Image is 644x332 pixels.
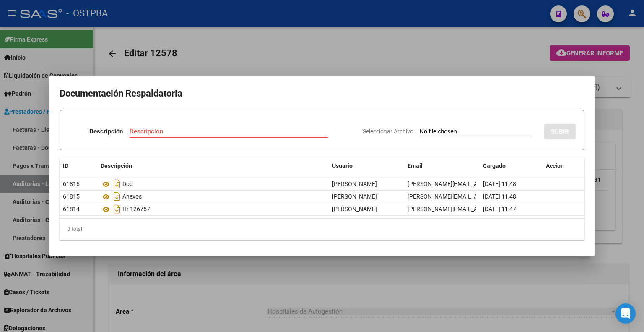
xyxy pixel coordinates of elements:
span: SUBIR [551,128,569,136]
span: [DATE] 11:48 [483,193,516,200]
h2: Documentación Respaldatoria [60,86,584,102]
span: [DATE] 11:48 [483,180,516,187]
datatable-header-cell: Accion [543,157,584,175]
datatable-header-cell: Email [404,157,480,175]
div: Doc [101,177,325,191]
span: [PERSON_NAME][EMAIL_ADDRESS][PERSON_NAME][DOMAIN_NAME] [408,193,590,200]
div: Anexos [101,190,325,203]
span: Usuario [332,162,353,169]
span: [PERSON_NAME] [332,193,377,200]
datatable-header-cell: ID [60,157,97,175]
datatable-header-cell: Descripción [97,157,329,175]
span: ID [63,162,68,169]
datatable-header-cell: Usuario [329,157,404,175]
i: Descargar documento [112,190,122,203]
button: SUBIR [544,124,576,139]
span: Email [408,162,423,169]
p: Descripción [89,127,123,136]
span: [PERSON_NAME][EMAIL_ADDRESS][PERSON_NAME][DOMAIN_NAME] [408,180,590,187]
span: [PERSON_NAME] [332,206,377,212]
span: 61816 [63,180,80,187]
div: 3 total [60,219,584,240]
i: Descargar documento [112,202,122,216]
span: [PERSON_NAME] [332,180,377,187]
datatable-header-cell: Cargado [480,157,543,175]
span: Accion [546,162,564,169]
i: Descargar documento [112,177,122,191]
div: Open Intercom Messenger [615,303,636,324]
span: [PERSON_NAME][EMAIL_ADDRESS][PERSON_NAME][DOMAIN_NAME] [408,206,590,212]
span: Descripción [101,162,132,169]
span: 61815 [63,193,80,200]
span: Seleccionar Archivo [363,128,413,135]
div: Hr 126757 [101,202,325,216]
span: Cargado [483,162,506,169]
span: [DATE] 11:47 [483,206,516,212]
span: 61814 [63,206,80,212]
